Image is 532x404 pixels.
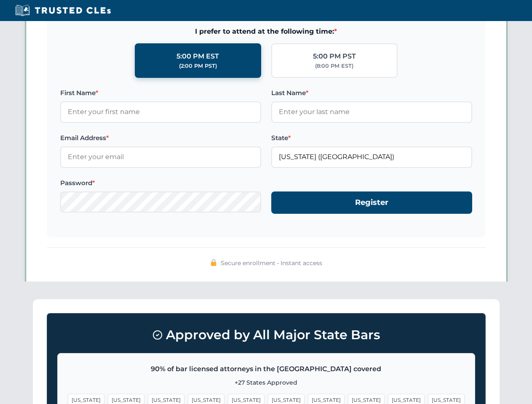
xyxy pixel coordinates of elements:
[60,133,261,143] label: Email Address
[60,26,472,37] span: I prefer to attend at the following time:
[271,146,472,167] input: Florida (FL)
[68,378,465,387] p: +27 States Approved
[179,62,217,70] div: (2:00 PM PST)
[271,88,472,98] label: Last Name
[313,51,356,62] div: 5:00 PM PST
[271,133,472,143] label: State
[271,191,472,214] button: Register
[68,364,465,375] p: 90% of bar licensed attorneys in the [GEOGRAPHIC_DATA] covered
[210,259,217,266] img: 🔒
[60,146,261,167] input: Enter your email
[60,88,261,98] label: First Name
[176,51,219,62] div: 5:00 PM EST
[315,62,353,70] div: (8:00 PM EST)
[13,4,113,17] img: Trusted CLEs
[60,178,261,188] label: Password
[221,258,322,268] span: Secure enrollment • Instant access
[60,101,261,122] input: Enter your first name
[57,324,475,346] h3: Approved by All Major State Bars
[271,101,472,122] input: Enter your last name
